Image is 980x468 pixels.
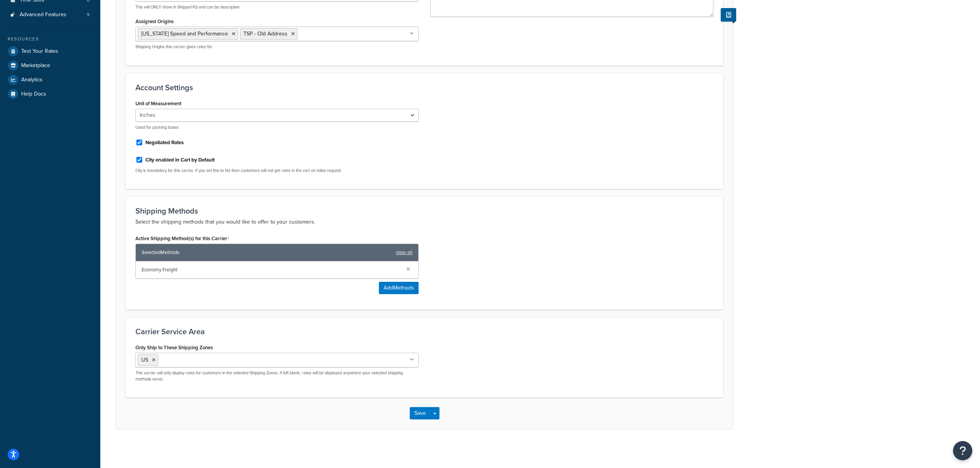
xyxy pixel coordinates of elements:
[6,59,95,72] a: Marketplace
[135,101,181,106] label: Unit of Measurement
[379,282,419,294] button: AddMethods
[6,44,95,58] a: Test Your Rates
[20,12,66,18] span: Advanced Features
[145,157,215,163] label: City enabled in Cart by Default
[21,48,58,55] span: Test Your Rates
[135,327,713,336] h3: Carrier Service Area
[243,30,287,38] span: TSP - Old Address
[6,36,95,42] div: Resources
[145,139,184,146] label: Negotiated Rates
[410,407,431,419] button: Save
[21,77,42,83] span: Analytics
[135,125,419,130] p: Used for packing boxes
[135,83,713,92] h3: Account Settings
[135,217,713,227] p: Select the shipping methods that you would like to offer to your customers.
[6,8,95,22] a: Advanced Features9
[21,91,46,98] span: Help Docs
[135,44,419,50] p: Shipping Origins this carrier gives rates for
[135,168,419,173] p: City is mandatory for this carrier. If you set this to No then customers will not get rates in th...
[141,356,148,364] span: US
[135,207,713,215] h3: Shipping Methods
[953,441,972,460] button: Open Resource Center
[142,264,400,275] span: Economy Freight
[21,62,50,69] span: Marketplace
[142,247,392,258] span: Selected Methods
[135,236,229,242] label: Active Shipping Method(s) for this Carrier
[135,345,213,350] label: Only Ship to These Shipping Zones
[141,30,228,38] span: [US_STATE] Speed and Performance
[135,4,419,10] p: This will ONLY show in ShipperHQ and can be descriptive
[135,19,174,24] label: Assigned Origins
[87,12,90,18] span: 9
[6,73,95,87] a: Analytics
[135,370,419,382] p: This carrier will only display rates for customers in the selected Shipping Zones. If left blank,...
[396,247,412,258] a: clear all
[721,8,736,22] button: Show Help Docs
[6,8,95,22] li: Advanced Features
[6,87,95,101] a: Help Docs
